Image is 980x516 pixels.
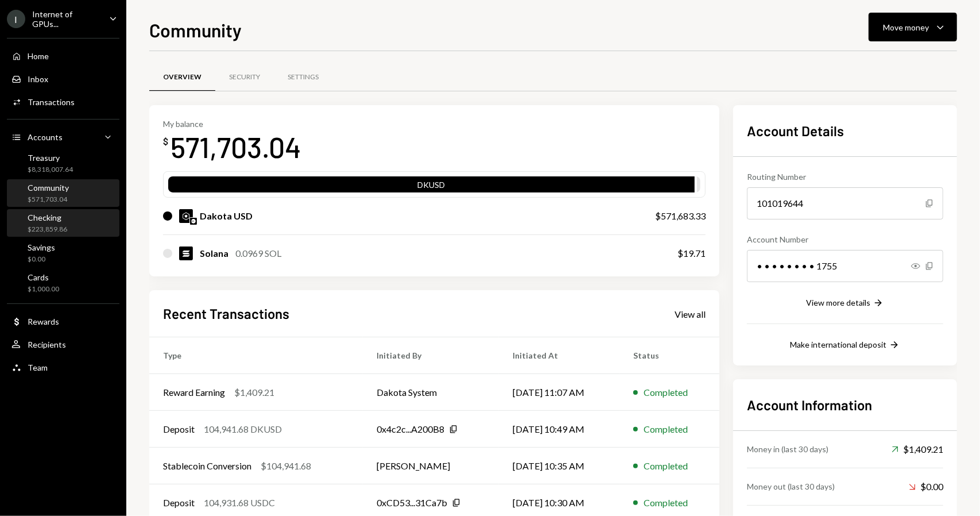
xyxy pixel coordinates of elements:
a: Savings$0.00 [7,239,119,267]
div: Routing Number [747,171,943,183]
div: Completed [644,386,688,399]
div: Money in (last 30 days) [747,443,828,455]
h2: Account Details [747,121,943,140]
div: 104,931.68 USDC [204,496,275,510]
div: Savings [28,242,55,252]
div: Overview [163,72,202,82]
div: $1,409.21 [234,386,274,399]
div: View all [675,309,706,320]
div: Move money [883,21,929,33]
div: 571,703.04 [171,129,301,165]
a: Settings [274,63,332,92]
img: SOL [179,247,193,260]
div: Account Number [747,233,943,245]
div: Dakota USD [200,209,253,223]
div: Solana [200,247,228,260]
div: Completed [644,459,688,473]
div: • • • • • • • • 1755 [747,250,943,282]
a: Checking$223,859.86 [7,209,119,237]
h1: Community [149,18,242,41]
a: Rewards [7,311,119,332]
div: $0.00 [28,255,55,264]
td: [DATE] 10:49 AM [499,411,619,448]
div: Stablecoin Conversion [163,459,251,473]
a: Cards$1,000.00 [7,269,119,296]
a: Security [215,63,274,92]
td: [PERSON_NAME] [363,448,499,484]
h2: Account Information [747,395,943,414]
img: DKUSD [179,209,193,223]
div: Settings [288,72,319,82]
div: $104,941.68 [261,459,311,473]
div: $0.00 [909,480,943,494]
div: $223,859.86 [28,225,67,234]
a: Treasury$8,318,007.64 [7,149,119,177]
div: Accounts [28,132,63,142]
div: $1,409.21 [892,442,943,456]
td: [DATE] 10:35 AM [499,448,619,484]
div: 101019644 [747,187,943,220]
div: 0x4c2c...A200B8 [377,422,444,436]
a: Recipients [7,334,119,355]
th: Status [619,337,719,374]
div: $19.71 [677,247,706,260]
div: Deposit [163,422,195,436]
a: Transactions [7,91,119,112]
a: View all [675,307,706,320]
a: Inbox [7,68,119,89]
div: $1,000.00 [28,284,59,294]
button: Make international deposit [790,339,900,352]
div: DKUSD [168,179,695,195]
a: Home [7,45,119,66]
th: Type [149,337,363,374]
div: Recipients [28,340,66,349]
div: $571,703.04 [28,195,69,205]
div: Internet of GPUs... [32,9,100,29]
a: Overview [149,63,215,92]
div: 0xCD53...31Ca7b [377,496,447,510]
div: Treasury [28,153,73,163]
td: [DATE] 11:07 AM [499,374,619,411]
div: Completed [644,422,688,436]
div: $571,683.33 [655,209,706,223]
div: Cards [28,272,59,282]
a: Community$571,703.04 [7,179,119,207]
button: View more details [806,297,884,310]
td: Dakota System [363,374,499,411]
div: I [7,10,25,28]
div: Rewards [28,317,59,326]
div: Checking [28,213,67,222]
div: Security [229,72,260,82]
div: Team [28,363,48,372]
a: Accounts [7,126,119,147]
div: My balance [163,119,301,129]
th: Initiated By [363,337,499,374]
div: Transactions [28,97,75,107]
div: $ [163,136,168,147]
div: Make international deposit [790,340,886,349]
img: base-mainnet [190,218,197,225]
div: Inbox [28,74,48,84]
div: Completed [644,496,688,510]
div: $8,318,007.64 [28,165,73,175]
h2: Recent Transactions [163,304,289,323]
div: 104,941.68 DKUSD [204,422,282,436]
th: Initiated At [499,337,619,374]
div: Home [28,51,49,61]
a: Team [7,357,119,378]
button: Move money [869,13,957,41]
div: Reward Earning [163,386,225,399]
div: Community [28,183,69,192]
div: Deposit [163,496,195,510]
div: Money out (last 30 days) [747,480,835,492]
div: 0.0969 SOL [235,247,281,260]
div: View more details [806,298,870,307]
